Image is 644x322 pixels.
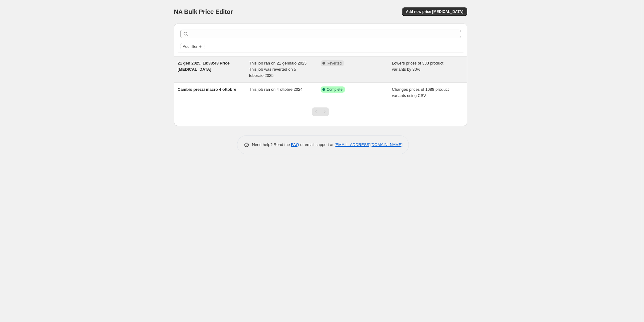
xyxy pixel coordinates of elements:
span: Reverted [327,61,342,66]
span: NA Bulk Price Editor [174,8,233,15]
span: This job ran on 4 ottobre 2024. [249,87,304,92]
span: Lowers prices of 333 product variants by 30% [392,61,443,72]
span: 21 gen 2025, 18:38:43 Price [MEDICAL_DATA] [178,61,230,72]
span: Changes prices of 1688 product variants using CSV [392,87,449,98]
span: This job ran on 21 gennaio 2025. This job was reverted on 5 febbraio 2025. [249,61,308,78]
span: Complete [327,87,343,92]
span: Add filter [183,44,197,49]
span: Need help? Read the [252,142,291,147]
button: Add new price [MEDICAL_DATA] [402,7,467,16]
a: [EMAIL_ADDRESS][DOMAIN_NAME] [334,142,402,147]
span: or email support at [299,142,334,147]
span: Add new price [MEDICAL_DATA] [406,9,463,14]
a: FAQ [291,142,299,147]
nav: Pagination [312,107,329,116]
button: Add filter [180,43,205,50]
span: Cambio prezzi macro 4 ottobre [178,87,236,92]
